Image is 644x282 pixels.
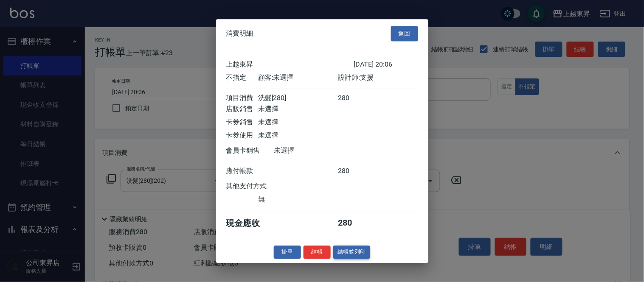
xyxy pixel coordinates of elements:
div: 店販銷售 [226,105,258,114]
div: 未選擇 [258,131,338,140]
div: 洗髮[280] [258,94,338,103]
button: 返回 [391,26,418,42]
div: 會員卡銷售 [226,146,274,155]
span: 消費明細 [226,29,253,38]
div: 上越東昇 [226,60,354,69]
button: 掛單 [274,246,301,259]
div: 未選擇 [274,146,354,155]
div: 項目消費 [226,94,258,103]
div: [DATE] 20:06 [354,60,418,69]
div: 未選擇 [258,105,338,114]
div: 無 [258,195,338,204]
div: 現金應收 [226,218,274,229]
div: 不指定 [226,73,258,82]
div: 280 [338,167,370,176]
div: 設計師: 支援 [338,73,418,82]
button: 結帳並列印 [333,246,370,259]
div: 卡券銷售 [226,118,258,127]
div: 280 [338,94,370,103]
button: 結帳 [304,246,331,259]
div: 其他支付方式 [226,182,290,191]
div: 卡券使用 [226,131,258,140]
div: 未選擇 [258,118,338,127]
div: 280 [338,218,370,229]
div: 應付帳款 [226,167,258,176]
div: 顧客: 未選擇 [258,73,338,82]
